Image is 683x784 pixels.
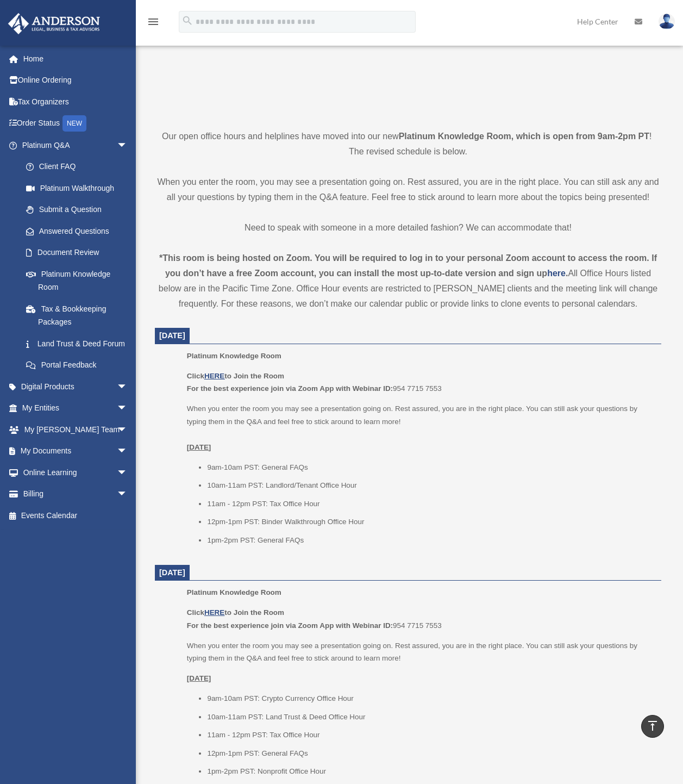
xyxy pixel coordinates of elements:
p: Need to speak with someone in a more detailed fashion? We can accommodate that! [155,220,661,235]
a: Digital Productsarrow_drop_down [8,376,144,397]
span: arrow_drop_down [117,397,139,420]
span: arrow_drop_down [117,376,139,398]
u: [DATE] [187,443,211,451]
p: When you enter the room you may see a presentation going on. Rest assured, you are in the right p... [187,402,654,453]
b: Click to Join the Room [187,372,284,380]
li: 1pm-2pm PST: General FAQs [207,534,654,547]
li: 11am - 12pm PST: Tax Office Hour [207,729,654,742]
a: here [547,269,566,278]
span: arrow_drop_down [117,440,139,463]
a: Submit a Question [15,199,144,221]
span: arrow_drop_down [117,134,139,157]
li: 10am-11am PST: Land Trust & Deed Office Hour [207,711,654,724]
a: Platinum Knowledge Room [15,263,139,298]
a: Land Trust & Deed Forum [15,333,144,354]
img: Anderson Advisors Platinum Portal [5,13,103,34]
div: NEW [62,115,86,132]
li: 10am-11am PST: Landlord/Tenant Office Hour [207,479,654,492]
strong: *This room is being hosted on Zoom. You will be required to log in to your personal Zoom account ... [159,253,657,278]
li: 9am-10am PST: General FAQs [207,461,654,474]
a: Order StatusNEW [8,113,144,135]
a: menu [147,19,160,28]
p: When you enter the room, you may see a presentation going on. Rest assured, you are in the right ... [155,175,661,205]
i: menu [147,15,160,28]
i: vertical_align_top [646,719,659,732]
a: My [PERSON_NAME] Teamarrow_drop_down [8,419,144,440]
span: arrow_drop_down [117,483,139,506]
a: HERE [204,608,224,617]
a: vertical_align_top [641,715,664,738]
p: When you enter the room you may see a presentation going on. Rest assured, you are in the right p... [187,639,654,665]
a: Platinum Walkthrough [15,177,144,199]
p: 954 7715 7553 [187,606,654,632]
a: Events Calendar [8,505,144,526]
a: Tax & Bookkeeping Packages [15,298,144,333]
a: Platinum Q&Aarrow_drop_down [8,134,144,156]
u: [DATE] [187,674,211,682]
a: Answered Questions [15,220,144,242]
span: arrow_drop_down [117,419,139,441]
p: Our open office hours and helplines have moved into our new ! The revised schedule is below. [155,129,661,159]
img: User Pic [659,14,675,29]
li: 9am-10am PST: Crypto Currency Office Hour [207,692,654,705]
a: HERE [204,372,224,380]
li: 11am - 12pm PST: Tax Office Hour [207,497,654,511]
a: Home [8,48,144,70]
a: Online Learningarrow_drop_down [8,462,144,483]
a: Portal Feedback [15,354,144,376]
a: Client FAQ [15,156,144,178]
a: Billingarrow_drop_down [8,483,144,505]
b: For the best experience join via Zoom App with Webinar ID: [187,621,393,630]
span: Platinum Knowledge Room [187,352,281,360]
strong: Platinum Knowledge Room, which is open from 9am-2pm PT [399,132,649,141]
li: 12pm-1pm PST: General FAQs [207,747,654,760]
span: [DATE] [159,568,185,577]
span: arrow_drop_down [117,462,139,484]
a: My Documentsarrow_drop_down [8,440,144,462]
strong: . [566,269,568,278]
a: Document Review [15,242,144,264]
b: Click to Join the Room [187,608,284,617]
li: 12pm-1pm PST: Binder Walkthrough Office Hour [207,515,654,528]
a: My Entitiesarrow_drop_down [8,397,144,419]
a: Online Ordering [8,70,144,91]
span: Platinum Knowledge Room [187,588,281,596]
p: 954 7715 7553 [187,370,654,395]
b: For the best experience join via Zoom App with Webinar ID: [187,384,393,393]
li: 1pm-2pm PST: Nonprofit Office Hour [207,765,654,778]
a: Tax Organizers [8,91,144,113]
span: [DATE] [159,331,185,340]
div: All Office Hours listed below are in the Pacific Time Zone. Office Hour events are restricted to ... [155,251,661,312]
i: search [181,15,193,27]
